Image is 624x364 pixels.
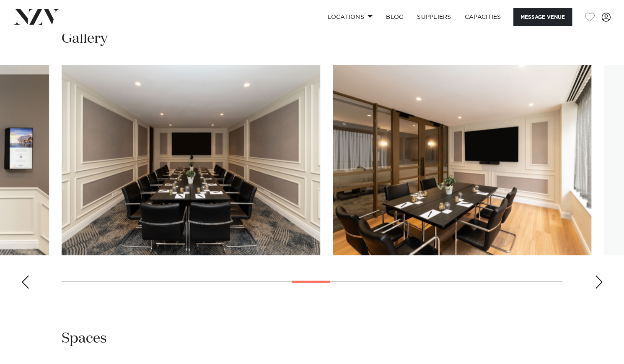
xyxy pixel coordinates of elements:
button: Message Venue [513,8,572,26]
swiper-slide: 13 / 24 [333,65,591,255]
a: Locations [321,8,379,26]
img: nzv-logo.png [13,9,59,24]
h2: Gallery [62,29,108,48]
a: SUPPLIERS [410,8,458,26]
h2: Spaces [62,329,107,348]
a: BLOG [379,8,410,26]
a: Capacities [458,8,508,26]
swiper-slide: 12 / 24 [62,65,320,255]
